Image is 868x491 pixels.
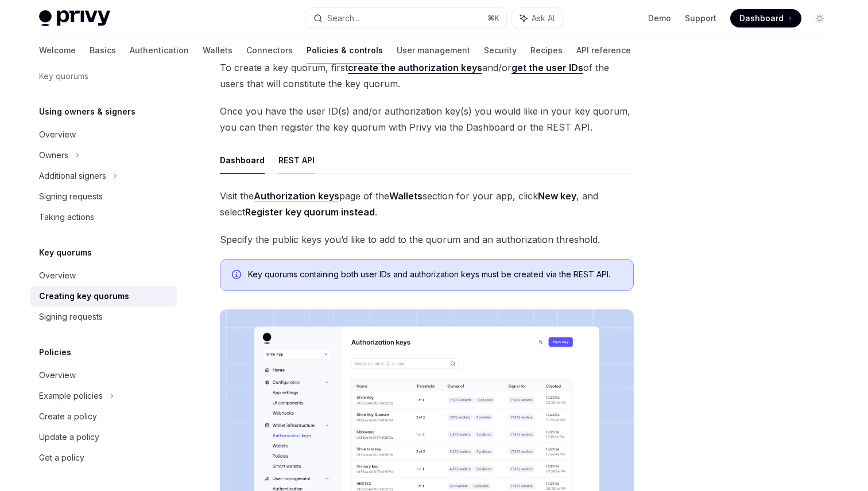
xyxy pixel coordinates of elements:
span: Once you have the user ID(s) and/or authorization key(s) you would like in your key quorum, you c... [220,103,634,135]
a: Overview [30,365,177,386]
div: Get a policy [39,451,84,465]
div: Overview [39,269,76,282]
span: To create a key quorum, first and/or of the users that will constitute the key quorum. [220,60,634,92]
strong: Register key quorum instead [245,206,375,218]
a: create the authorization keys [348,62,482,74]
a: API reference [576,37,631,64]
button: Toggle dark mode [811,9,829,28]
div: Create a policy [39,410,97,423]
a: Policies & controls [307,37,383,64]
a: Security [484,37,517,64]
div: Overview [39,128,76,142]
div: Owners [39,148,68,162]
a: Basics [90,37,116,64]
span: Key quorums containing both user IDs and authorization keys must be created via the REST API. [248,269,622,280]
a: Create a policy [30,406,177,427]
a: Demo [648,13,671,24]
svg: Info [232,270,243,281]
span: ⌘ K [487,14,499,23]
a: Signing requests [30,307,177,327]
div: Overview [39,368,76,382]
span: Dashboard [739,13,784,24]
a: Overview [30,124,177,145]
h5: Policies [39,345,71,359]
h5: Key quorums [39,246,92,260]
div: Update a policy [39,430,99,444]
img: light logo [39,10,110,26]
button: REST API [278,147,315,174]
div: Additional signers [39,169,106,183]
a: Authentication [130,37,189,64]
div: Taking actions [39,210,94,224]
a: Update a policy [30,427,177,447]
a: Support [685,13,716,24]
strong: Wallets [389,190,423,202]
div: Creating key quorums [39,289,129,303]
span: Ask AI [532,13,555,24]
div: Signing requests [39,310,103,324]
a: Taking actions [30,207,177,227]
span: Specify the public keys you’d like to add to the quorum and an authorization threshold. [220,231,634,248]
span: Visit the page of the section for your app, click , and select . [220,188,634,220]
h5: Using owners & signers [39,105,135,119]
a: Dashboard [730,9,801,28]
a: Recipes [530,37,563,64]
div: Search... [327,11,359,25]
a: Creating key quorums [30,286,177,307]
a: Overview [30,265,177,286]
a: Signing requests [30,186,177,207]
a: get the user IDs [511,62,583,74]
a: Wallets [203,37,232,64]
div: Example policies [39,389,103,403]
a: Connectors [246,37,293,64]
a: Welcome [39,37,76,64]
a: Authorization keys [254,190,339,202]
div: Signing requests [39,190,103,203]
button: Ask AI [512,8,563,29]
button: Dashboard [220,147,265,174]
button: Search...⌘K [305,8,506,29]
a: User management [397,37,470,64]
strong: New key [538,190,576,202]
a: Get a policy [30,447,177,468]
